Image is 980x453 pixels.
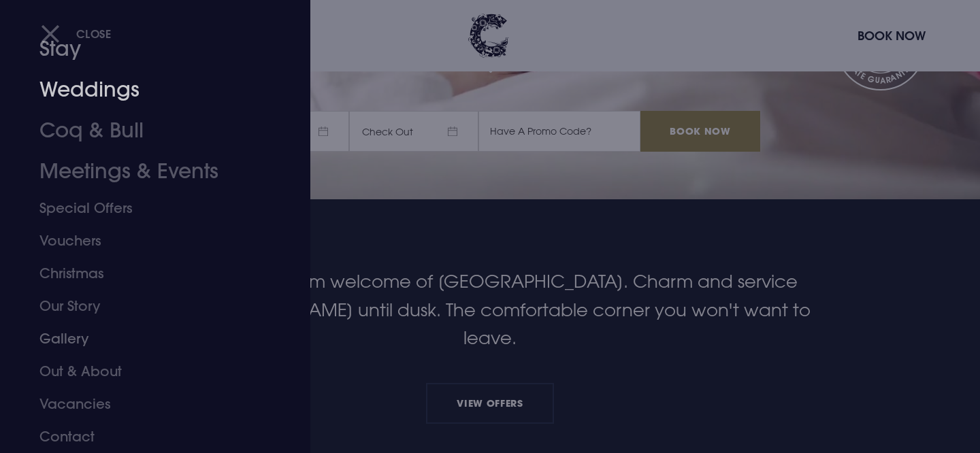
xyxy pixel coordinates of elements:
a: Special Offers [39,192,255,224]
a: Contact [39,420,255,453]
a: Christmas [39,257,255,290]
a: Vacancies [39,388,255,420]
button: Close [41,20,112,48]
span: Close [76,27,112,41]
a: Weddings [39,69,255,110]
a: Vouchers [39,224,255,257]
a: Coq & Bull [39,110,255,151]
a: Out & About [39,355,255,388]
a: Our Story [39,290,255,322]
a: Gallery [39,322,255,355]
a: Meetings & Events [39,151,255,192]
a: Stay [39,29,255,69]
